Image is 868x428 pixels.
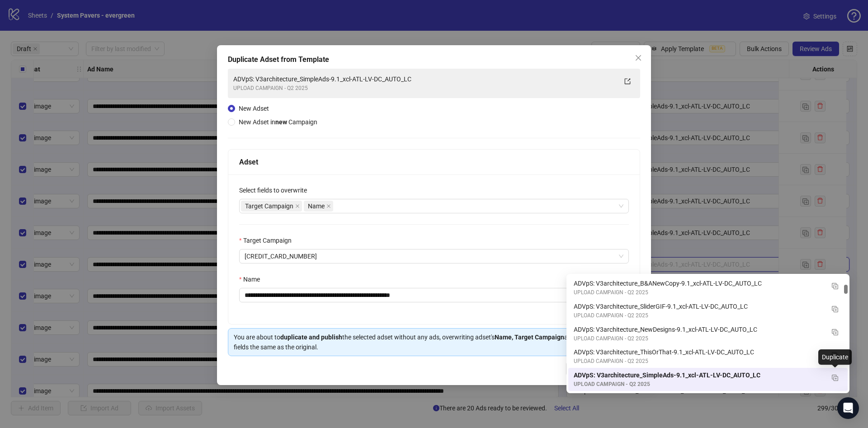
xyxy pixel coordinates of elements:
[828,347,842,362] button: Duplicate
[304,201,333,212] span: Name
[832,375,838,381] img: Duplicate
[574,325,824,334] div: ADVpS: V3architecture_NewDesigns-9.1_xcl-ATL-LV-DC_AUTO_LC
[239,235,297,245] label: Target Campaign
[574,311,824,320] div: UPLOAD CAMPAIGN - Q2 2025
[832,329,838,335] img: Duplicate
[239,274,266,284] label: Name
[295,204,300,208] span: close
[574,347,824,357] div: ADVpS: V3architecture_ThisOrThat-9.1_xcl-ATL-LV-DC_AUTO_LC
[280,334,342,341] strong: duplicate and publish
[574,334,824,343] div: UPLOAD CAMPAIGN - Q2 2025
[239,185,313,195] label: Select fields to overwrite
[574,288,824,297] div: UPLOAD CAMPAIGN - Q2 2025
[635,54,642,61] span: close
[631,51,646,65] button: Close
[495,334,564,341] strong: Name, Target Campaign
[837,397,859,419] div: Open Intercom Messenger
[245,201,293,211] span: Target Campaign
[568,276,848,299] div: ADVpS: V3architecture_B&ANewCopy-9.1_xcl-ATL-LV-DC_AUTO_LC
[828,370,842,385] button: Duplicate
[574,301,824,311] div: ADVpS: V3architecture_SliderGIF-9.1_xcl-ATL-LV-DC_AUTO_LC
[568,322,848,345] div: ADVpS: V3architecture_NewDesigns-9.1_xcl-ATL-LV-DC_AUTO_LC
[241,201,302,212] span: Target Campaign
[574,370,824,380] div: ADVpS: V3architecture_SimpleAds-9.1_xcl-ATL-LV-DC_AUTO_LC
[574,380,824,389] div: UPLOAD CAMPAIGN - Q2 2025
[233,84,617,93] div: UPLOAD CAMPAIGN - Q2 2025
[568,299,848,322] div: ADVpS: V3architecture_SliderGIF-9.1_xcl-ATL-LV-DC_AUTO_LC
[275,118,287,126] strong: new
[828,278,842,293] button: Duplicate
[568,391,848,414] div: ADVpS: V3architecture_CustomBuild-9.1_xcl-ATL-LV-DC_AUTO_LC
[828,301,842,316] button: Duplicate
[228,54,640,65] div: Duplicate Adset from Template
[234,332,634,352] div: You are about to the selected adset without any ads, overwriting adset's and keeping all other fi...
[568,345,848,368] div: ADVpS: V3architecture_ThisOrThat-9.1_xcl-ATL-LV-DC_AUTO_LC
[239,156,629,168] div: Adset
[326,204,331,208] span: close
[566,362,599,376] button: Cancel
[308,201,325,211] span: Name
[624,78,631,85] span: export
[828,325,842,339] button: Duplicate
[239,118,317,126] span: New Adset in Campaign
[239,288,629,302] input: Name
[574,278,824,288] div: ADVpS: V3architecture_B&ANewCopy-9.1_xcl-ATL-LV-DC_AUTO_LC
[818,349,852,365] div: Duplicate
[832,306,838,312] img: Duplicate
[574,357,824,366] div: UPLOAD CAMPAIGN - Q2 2025
[568,368,848,391] div: ADVpS: V3architecture_SimpleAds-9.1_xcl-ATL-LV-DC_AUTO_LC
[832,283,838,289] img: Duplicate
[239,105,269,112] span: New Adset
[233,74,617,84] div: ADVpS: V3architecture_SimpleAds-9.1_xcl-ATL-LV-DC_AUTO_LC
[245,249,623,263] span: 6822682250817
